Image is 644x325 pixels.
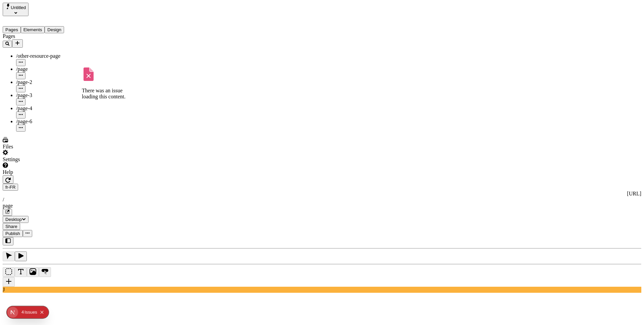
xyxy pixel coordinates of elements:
[16,92,32,98] span: /page-3
[3,169,83,175] div: Help
[15,267,27,277] button: Text
[3,191,641,197] div: [URL]
[3,230,23,237] button: Publish
[3,144,83,150] div: Files
[3,33,83,39] div: Pages
[3,5,98,11] p: Cookie Test Route
[21,26,45,33] button: Elements
[3,267,15,277] button: Box
[82,88,132,100] p: There was an issue loading this content.
[5,231,20,236] span: Publish
[16,119,32,124] span: /page-6
[11,5,26,10] span: Untitled
[39,267,51,277] button: Button
[3,26,21,33] button: Pages
[45,26,64,33] button: Design
[5,185,15,190] span: fr-FR
[3,3,29,16] button: Select site
[12,39,23,48] button: Add new
[3,197,641,203] div: /
[5,224,17,229] span: Share
[16,66,28,72] span: /page
[3,203,641,209] div: page
[3,287,641,293] div: J
[5,217,22,222] span: Desktop
[3,216,29,223] button: Desktop
[16,105,32,111] span: /page-4
[27,267,39,277] button: Image
[16,53,60,59] span: /other-resource-page
[16,79,32,85] span: /page-2
[3,156,83,162] div: Settings
[3,184,18,191] button: Open locale picker
[3,223,20,230] button: Share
